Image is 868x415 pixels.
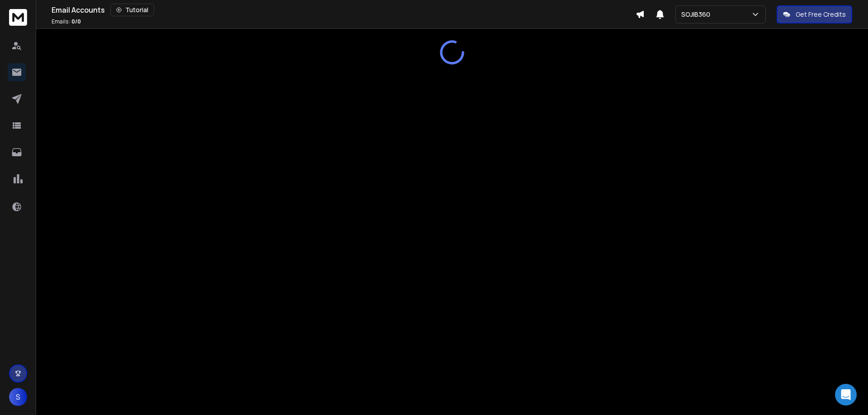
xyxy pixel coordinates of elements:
div: Open Intercom Messenger [835,384,857,406]
button: Tutorial [110,4,154,16]
p: Emails : [52,18,81,25]
div: Email Accounts [52,4,636,16]
button: S [9,388,27,406]
span: 0 / 0 [71,18,81,25]
p: Get Free Credits [796,10,846,19]
button: Get Free Credits [777,5,852,23]
p: SOJIB360 [681,10,714,19]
